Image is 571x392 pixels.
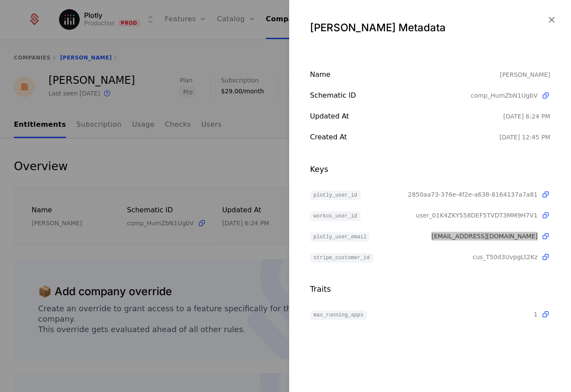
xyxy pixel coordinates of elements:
[503,112,550,121] div: 9/18/25, 6:24 PM
[310,283,550,295] div: Traits
[310,69,500,80] div: Name
[310,310,367,320] span: max_running_apps
[310,21,550,35] div: [PERSON_NAME] Metadata
[473,253,538,261] span: cus_T50d3UvpgLt2Kz
[416,211,538,220] span: user_01K4ZKY558DEF5TVDT3MM9H7V1
[310,191,361,200] span: plotly_user_id
[499,133,550,142] div: 9/12/25, 12:45 PM
[310,111,503,122] div: Updated at
[471,91,538,100] span: comp_HumZbN1UgbV
[408,190,538,199] span: 2850aa73-376e-4f2e-a638-8164137a7a81
[431,232,538,240] span: [EMAIL_ADDRESS][DOMAIN_NAME]
[534,310,538,319] span: 1
[500,69,550,80] div: [PERSON_NAME]
[310,163,550,175] div: Keys
[310,132,499,142] div: Created at
[310,211,361,221] span: workos_user_id
[310,232,370,242] span: plotly_user_email
[310,90,471,101] div: Schematic ID
[310,253,373,263] span: stripe_customer_id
